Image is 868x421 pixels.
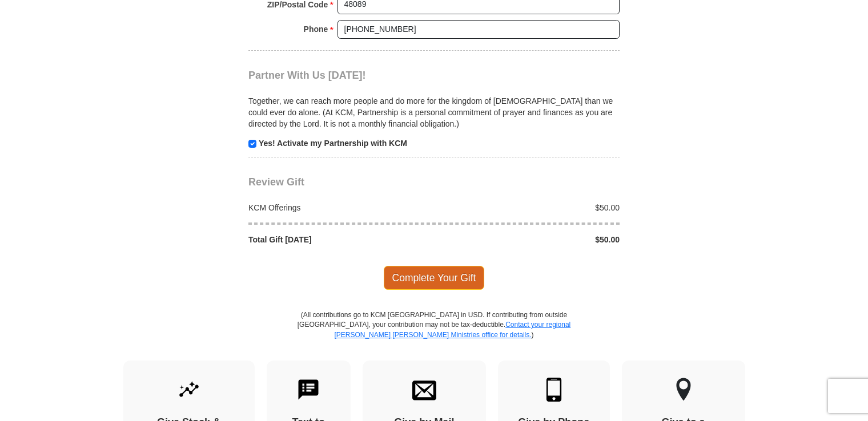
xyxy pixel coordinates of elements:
strong: Yes! Activate my Partnership with KCM [259,139,407,148]
img: envelope.svg [412,378,436,402]
img: mobile.svg [542,378,566,402]
div: Total Gift [DATE] [243,234,435,245]
a: Contact your regional [PERSON_NAME] [PERSON_NAME] Ministries office for details. [334,321,570,338]
span: Partner With Us [DATE]! [248,70,366,81]
span: Complete Your Gift [384,266,485,290]
div: $50.00 [434,234,626,245]
p: (All contributions go to KCM [GEOGRAPHIC_DATA] in USD. If contributing from outside [GEOGRAPHIC_D... [297,310,571,360]
strong: Phone [304,21,328,37]
div: $50.00 [434,202,626,213]
div: KCM Offerings [243,202,435,213]
img: text-to-give.svg [296,378,320,402]
img: other-region [676,378,692,402]
span: Review Gift [248,176,304,188]
p: Together, we can reach more people and do more for the kingdom of [DEMOGRAPHIC_DATA] than we coul... [248,95,620,129]
img: give-by-stock.svg [177,378,201,402]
